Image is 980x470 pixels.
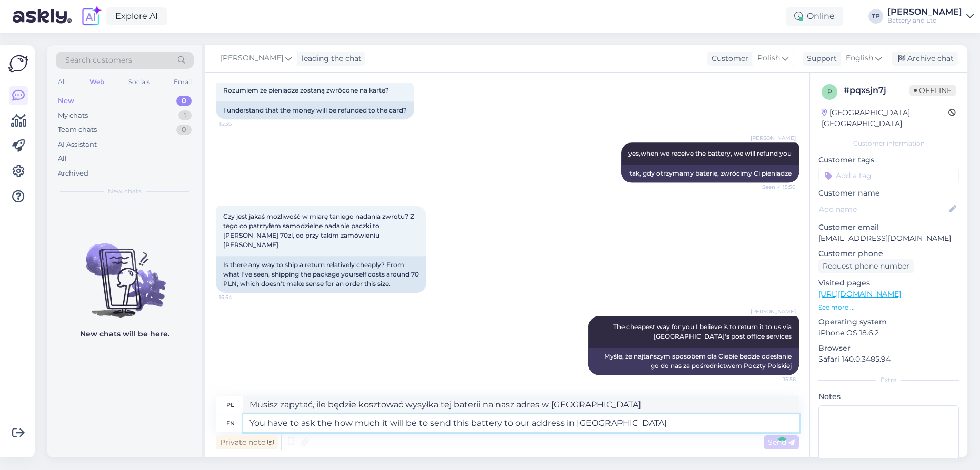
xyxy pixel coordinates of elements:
span: English [846,53,873,64]
p: Visited pages [818,278,959,289]
a: Explore AI [106,7,167,25]
div: 0 [176,96,192,106]
div: 0 [176,125,192,135]
div: TP [868,9,883,24]
a: [PERSON_NAME]Batteryland Ltd [887,8,974,25]
img: explore-ai [80,5,102,27]
span: [PERSON_NAME] [751,308,796,315]
span: New chats [108,187,142,196]
span: 15:36 [219,120,258,128]
span: Polish [757,53,780,64]
p: [EMAIL_ADDRESS][DOMAIN_NAME] [818,233,959,244]
span: [PERSON_NAME] [751,134,796,142]
div: Is there any way to ship a return relatively cheaply? From what I've seen, shipping the package y... [216,256,426,293]
div: Archived [58,168,88,179]
div: Email [172,75,194,89]
input: Add a tag [818,168,959,183]
p: Browser [818,343,959,354]
span: Seen ✓ 15:50 [756,183,796,191]
p: Safari 140.0.3485.94 [818,354,959,365]
p: Customer email [818,222,959,233]
div: All [58,154,67,164]
div: Online [786,7,843,26]
p: Customer phone [818,248,959,259]
input: Add name [819,203,947,215]
p: New chats will be here. [80,329,169,340]
div: Customer [707,53,748,64]
div: Request phone number [818,259,914,273]
p: See more ... [818,303,959,312]
div: [PERSON_NAME] [887,8,962,16]
p: Customer tags [818,155,959,166]
span: [PERSON_NAME] [221,53,283,64]
div: Customer information [818,139,959,148]
span: Search customers [65,55,132,66]
a: [URL][DOMAIN_NAME] [818,289,901,299]
div: My chats [58,110,88,121]
p: iPhone OS 18.6.2 [818,328,959,339]
div: I understand that the money will be refunded to the card? [216,101,414,119]
div: New [58,96,74,106]
div: Support [803,53,837,64]
span: 15:56 [756,375,796,383]
span: p [827,88,832,96]
div: Archive chat [892,52,958,66]
img: Askly Logo [8,54,28,74]
div: Batteryland Ltd [887,16,962,25]
span: 15:54 [219,293,258,301]
p: Customer name [818,188,959,199]
p: Notes [818,391,959,402]
span: Czy jest jakaś możliwość w miarę taniego nadania zwrotu? Z tego co patrzyłem samodzielne nadanie ... [223,212,416,249]
div: AI Assistant [58,139,97,150]
div: All [56,75,68,89]
div: leading the chat [297,53,362,64]
span: Rozumiem że pieniądze zostaną zwrócone na kartę? [223,86,389,94]
span: yes,when we receive the battery, we will refund you [628,149,792,157]
span: The cheapest way for you I believe is to return it to us via [GEOGRAPHIC_DATA]'s post office serv... [613,323,793,340]
div: tak, gdy otrzymamy baterię, zwrócimy Ci pieniądze [621,165,799,182]
div: Myślę, że najtańszym sposobem dla Ciebie będzie odesłanie go do nas za pośrednictwem Poczty Polskiej [588,348,799,375]
div: [GEOGRAPHIC_DATA], [GEOGRAPHIC_DATA] [822,107,948,129]
span: Offline [909,85,956,96]
p: Operating system [818,316,959,328]
div: 1 [178,110,192,121]
div: Extra [818,375,959,385]
div: Team chats [58,125,97,135]
div: Socials [126,75,152,89]
img: No chats [47,224,202,319]
div: Web [87,75,106,89]
div: # pqxsjn7j [844,84,909,97]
